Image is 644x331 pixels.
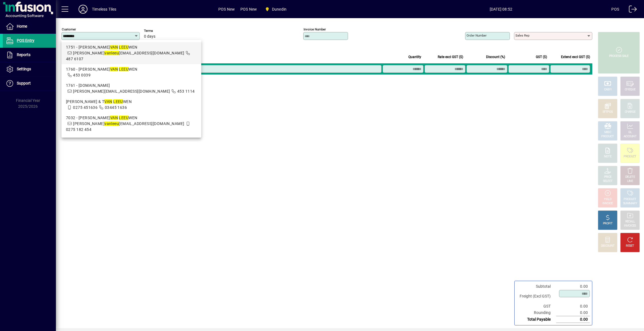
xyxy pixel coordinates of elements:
span: Settings [17,67,31,71]
td: GST [517,303,556,310]
mat-label: Order number [467,33,487,37]
button: Profile [74,4,92,14]
td: 0.00 [556,283,590,290]
div: HOLD [604,197,611,202]
mat-option: 1761 - J.V.L.BUILDERS [61,80,201,97]
em: LEEU [119,67,129,71]
span: POS New [240,5,257,14]
div: PROFIT [603,222,612,226]
td: Total Payable [517,316,556,323]
span: Terms [144,29,177,33]
span: 0 days [144,34,155,39]
span: Quantity [408,54,421,60]
span: [DATE] 08:52 [391,5,612,14]
a: Settings [3,62,56,76]
span: 487 6107 [66,57,84,61]
div: PROCESS SALE [609,54,629,58]
span: [PERSON_NAME] [EMAIL_ADDRESS][DOMAIN_NAME] [73,121,184,126]
mat-option: 7129 - ALEX VAN LEEUWEN T/A AVL BUILDING & CONSTRUCTION [61,135,201,157]
mat-label: Sales rep [515,33,529,37]
div: RESET [626,244,634,248]
em: leeu [111,51,119,55]
div: PRODUCT [624,197,636,202]
div: DISCOUNT [601,244,614,248]
span: 0275 451636 [73,105,98,110]
em: VAN [110,45,118,49]
div: 1760 - [PERSON_NAME] WEN [66,66,197,72]
span: Dunedin [262,4,289,14]
span: Dunedin [272,5,287,14]
div: CASH [604,88,611,92]
div: ACCOUNT [624,135,636,139]
div: LINE [627,179,633,183]
span: Support [17,81,31,85]
div: DELETE [625,175,635,179]
div: 1751 - [PERSON_NAME] WEN [66,44,197,50]
div: [PERSON_NAME] & T WEN [66,99,197,105]
div: 7129 - [PERSON_NAME] [PERSON_NAME]/A AVL BUILDING & CONSTRUCTION [66,137,197,149]
em: VAN [104,99,112,104]
em: LEEU [113,99,123,104]
div: INVOICES [624,224,636,228]
div: NOTE [604,155,611,159]
div: PRODUCT [601,135,614,139]
span: [PERSON_NAME][EMAIL_ADDRESS][DOMAIN_NAME] [73,89,170,93]
div: CHEQUE [625,88,635,92]
div: MISC [604,130,611,135]
div: POS [611,5,619,14]
span: 453 1114 [177,89,195,93]
div: 1761 - [DOMAIN_NAME] [66,83,197,88]
div: SUMMARY [623,202,637,206]
div: PRICE [604,175,612,179]
div: EFTPOS [603,110,613,114]
em: leeu [111,121,119,126]
div: SELECT [603,179,613,183]
span: GST ($) [536,54,547,60]
span: 03445 1636 [105,105,127,110]
td: Rounding [517,310,556,316]
mat-option: 1751 - ADRIAN VAN LEEUWEN [61,42,201,64]
em: van [105,51,111,55]
em: VAN [110,67,118,71]
a: Home [3,20,56,33]
div: Timeless Tiles [92,5,116,14]
span: 0275 182 454 [66,127,91,132]
span: Extend excl GST ($) [561,54,590,60]
span: [PERSON_NAME] [EMAIL_ADDRESS][DOMAIN_NAME] [73,51,184,55]
mat-label: Invoice number [304,27,326,31]
em: LEEU [119,116,129,120]
span: Discount (%) [486,54,505,60]
em: van [105,121,111,126]
div: RECALL [625,220,635,224]
mat-option: 1760 - JOHN PAUL VAN LEEUWEN [61,64,201,80]
div: CHARGE [625,110,636,114]
em: VAN [110,116,118,120]
mat-option: 7032 - HALEY VAN LEEUWEN [61,113,201,135]
td: 0.00 [556,303,590,310]
div: PRODUCT [624,155,636,159]
mat-label: Customer [62,27,76,31]
span: POS New [218,5,235,14]
span: Home [17,24,27,28]
a: Logout [625,1,637,19]
td: Freight (Excl GST) [517,290,556,303]
div: INVOICE [602,202,613,206]
td: 0.00 [556,316,590,323]
td: 0.00 [556,310,590,316]
span: 453 0039 [73,73,91,77]
span: POS Entry [17,38,34,43]
mat-option: 2741 - P.J. CRUTHERS & T VAN LEEUWEN [61,97,201,113]
a: Support [3,76,56,90]
td: Subtotal [517,283,556,290]
div: GL [628,130,632,135]
span: Rate excl GST ($) [438,54,463,60]
a: Reports [3,48,56,62]
span: Reports [17,52,30,57]
em: LEEU [119,45,129,49]
div: 7032 - [PERSON_NAME] WEN [66,115,197,121]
